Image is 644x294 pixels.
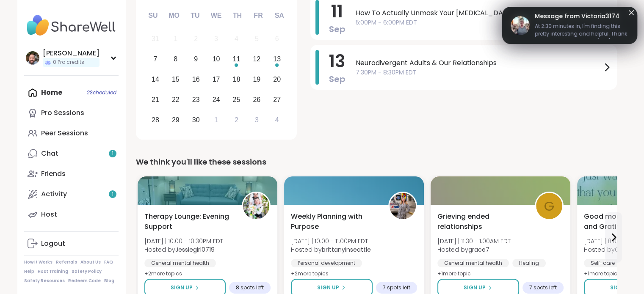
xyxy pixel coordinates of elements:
div: Personal development [291,259,362,267]
div: Friends [41,169,66,179]
a: Peer Sessions [24,123,119,143]
div: 8 [174,53,177,65]
div: 9 [194,53,198,65]
div: 22 [172,94,180,105]
div: 27 [273,94,281,105]
div: Peer Sessions [41,129,88,138]
div: Choose Friday, September 19th, 2025 [248,71,266,89]
span: Hosted by [144,245,223,254]
div: We think you'll like these sessions [136,156,617,168]
div: 4 [235,33,238,44]
div: Not available Wednesday, September 3rd, 2025 [207,30,225,48]
span: Sign Up [464,284,486,291]
span: [DATE] | 11:30 - 1:00AM EDT [437,237,511,245]
div: Host [41,210,57,219]
div: [PERSON_NAME] [43,49,100,58]
a: Safety Policy [72,269,102,275]
div: 26 [253,94,260,105]
span: Therapy Lounge: Evening Support [144,212,232,232]
div: 5 [255,33,259,44]
span: [DATE] | 10:00 - 11:00PM EDT [291,237,371,245]
div: 11 [233,53,240,65]
div: 30 [192,114,200,126]
div: Healing [512,259,546,267]
div: Choose Thursday, October 2nd, 2025 [227,111,246,129]
a: Safety Resources [24,278,65,284]
div: Tu [186,6,205,25]
div: Choose Thursday, September 18th, 2025 [227,71,246,89]
span: Hosted by [437,245,511,254]
div: Choose Tuesday, September 30th, 2025 [187,111,205,129]
span: 7 spots left [529,284,557,291]
div: 16 [192,74,200,85]
div: 13 [273,53,281,65]
div: 2 [235,114,238,126]
div: Choose Wednesday, September 24th, 2025 [207,91,225,109]
div: 20 [273,74,281,85]
div: Sa [270,6,288,25]
div: Choose Tuesday, September 16th, 2025 [187,71,205,89]
div: Logout [41,239,65,248]
span: g [544,196,554,216]
div: Not available Saturday, September 6th, 2025 [268,30,286,48]
div: Not available Monday, September 1st, 2025 [166,30,185,48]
a: About Us [80,259,101,265]
a: Chat1 [24,143,119,164]
div: Choose Sunday, September 28th, 2025 [146,111,165,129]
div: Choose Thursday, September 25th, 2025 [227,91,246,109]
a: Logout [24,234,119,254]
span: 0 Pro credits [53,59,84,66]
span: Sign Up [610,284,632,291]
a: Friends [24,164,119,184]
img: brittanyinseattle [390,193,416,219]
div: Su [144,6,162,25]
a: Pro Sessions [24,103,119,123]
span: 7 spots left [383,284,410,291]
div: Choose Tuesday, September 23rd, 2025 [187,91,205,109]
div: Choose Friday, October 3rd, 2025 [248,111,266,129]
div: Self-care [584,259,622,267]
div: Choose Friday, September 12th, 2025 [248,50,266,69]
span: Sign Up [171,284,193,291]
a: Help [24,269,34,275]
div: Not available Thursday, September 4th, 2025 [227,30,246,48]
div: We [207,6,225,25]
a: Activity1 [24,184,119,204]
div: Choose Tuesday, September 9th, 2025 [187,50,205,69]
div: Choose Friday, September 26th, 2025 [248,91,266,109]
div: Activity [41,190,67,199]
div: General mental health [144,259,216,267]
img: Victoria3174 [511,16,530,35]
div: General mental health [437,259,509,267]
div: Chat [41,149,58,158]
span: Neurodivergent Adults & Our Relationships [356,58,602,68]
img: ShareWell Nav Logo [24,11,119,40]
span: Weekly Planning with Purpose [291,212,379,232]
div: 29 [172,114,180,126]
div: 19 [253,74,260,85]
div: 3 [255,114,259,126]
div: 17 [213,74,220,85]
a: Referrals [56,259,77,265]
div: 4 [275,114,279,126]
div: 1 [214,114,218,126]
div: month 2025-09 [145,29,287,130]
div: Choose Saturday, September 20th, 2025 [268,71,286,89]
span: Sep [329,23,345,35]
div: Mo [165,6,183,25]
div: 28 [152,114,159,126]
b: brittanyinseattle [322,245,371,254]
div: Not available Tuesday, September 2nd, 2025 [187,30,205,48]
span: Grieving ended relationships [437,212,525,232]
div: Choose Saturday, September 13th, 2025 [268,50,286,69]
div: 25 [233,94,240,105]
b: Jessiegirl0719 [175,245,215,254]
div: Choose Monday, September 8th, 2025 [166,50,185,69]
div: Not available Sunday, August 31st, 2025 [146,30,165,48]
div: 2 [194,33,198,44]
span: Sep [329,73,345,85]
div: 24 [213,94,220,105]
div: Choose Sunday, September 14th, 2025 [146,71,165,89]
div: Pro Sessions [41,108,84,118]
a: How It Works [24,259,53,265]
